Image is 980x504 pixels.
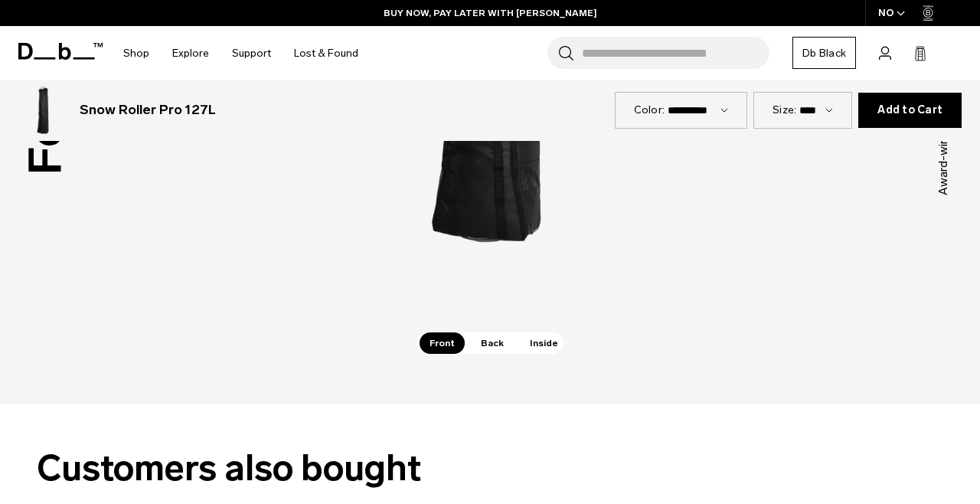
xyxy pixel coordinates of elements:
span: Inside [520,332,568,354]
label: Size: [773,102,796,118]
button: Add to Cart [858,93,962,128]
a: Lost & Found [294,26,358,80]
a: Support [232,26,271,80]
span: Front [420,332,465,354]
label: Color: [634,102,665,118]
a: Db Black [792,37,856,69]
span: Back [471,332,514,354]
span: Add to Cart [877,104,942,116]
nav: Main Navigation [112,26,370,80]
img: Snow_roller_pro_black_out_new_db1.png [18,86,67,135]
a: Explore [172,26,209,80]
h2: Customers also bought [37,441,943,496]
a: Shop [123,26,149,80]
h3: Snow Roller Pro 127L [80,100,216,120]
a: BUY NOW, PAY LATER WITH [PERSON_NAME] [384,6,597,20]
